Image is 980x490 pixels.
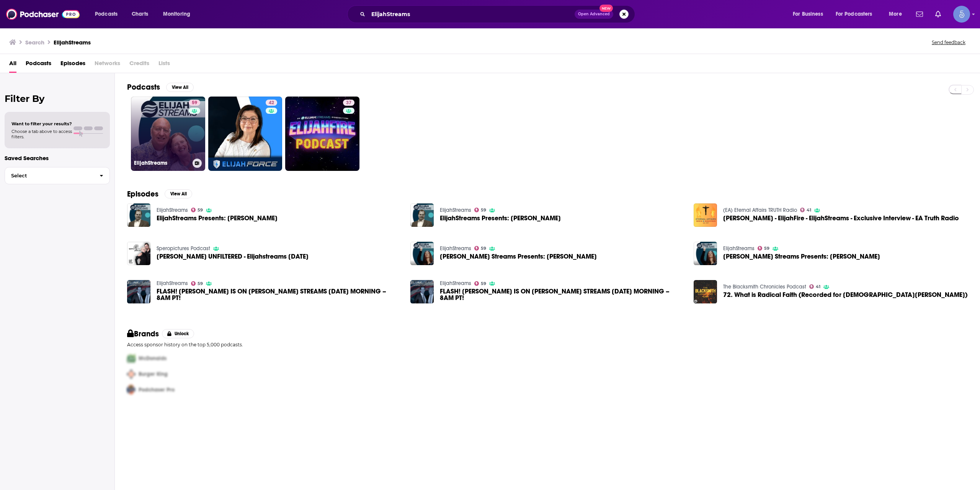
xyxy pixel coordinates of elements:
button: Show profile menu [953,6,970,23]
button: Send feedback [929,39,968,46]
a: 41 [800,208,812,212]
button: Select [5,167,110,184]
button: open menu [158,8,200,20]
a: 72. What is Radical Faith (Recorded for Elijah Streams) [723,292,968,298]
a: 59 [191,281,203,286]
span: Monitoring [163,9,190,20]
span: For Podcasters [836,9,872,20]
a: FLASH! ERIC TRUMP IS ON ELIJAH STREAMS THURSDAY MORNING – 8AM PT! [440,288,684,301]
span: 59 [481,282,486,285]
span: 59 [192,99,197,107]
span: ElijahStreams Presents: [PERSON_NAME] [157,215,278,221]
span: 59 [764,247,769,250]
a: 37 [343,100,354,106]
a: 59 [474,281,487,286]
a: 37 [285,97,359,171]
img: Elijah Streams Presents: Donné Clement Petruska [694,242,717,265]
h3: ElijahStreams [54,39,91,46]
span: Podcasts [26,57,51,73]
span: [PERSON_NAME] Streams Presents: [PERSON_NAME] [440,253,597,260]
input: Search podcasts, credits, & more... [368,8,575,20]
span: 37 [346,99,351,107]
a: 59 [474,246,487,251]
span: Episodes [60,57,85,73]
a: Podchaser - Follow, Share and Rate Podcasts [6,7,80,21]
h3: Search [25,39,44,46]
img: FLASH! ERIC TRUMP IS ON ELIJAH STREAMS THURSDAY MORNING – 8AM PT! [127,280,150,303]
a: 59 [758,246,770,251]
img: JOHNNY ENLOW UNFILTERED - Elijahstreams 10/24/22 [127,242,150,265]
span: [PERSON_NAME] - ElijahFire - ElijahStreams - Exclusive Interview - EA Truth Radio [723,215,959,221]
img: Jeff Tharp - ElijahFire - ElijahStreams - Exclusive Interview - EA Truth Radio [694,203,717,227]
span: Podchaser Pro [139,387,175,393]
a: ElijahStreams Presents: Barry Wunsch [157,215,278,221]
a: Speropictures Podcast [157,245,210,252]
a: Charts [127,8,153,20]
img: FLASH! ERIC TRUMP IS ON ELIJAH STREAMS THURSDAY MORNING – 8AM PT! [410,280,434,303]
a: 59 [191,208,203,212]
img: Third Pro Logo [124,382,139,398]
a: EpisodesView All [127,189,192,199]
span: 59 [198,282,203,285]
span: 59 [481,208,486,212]
a: All [9,57,16,73]
span: 59 [481,247,486,250]
a: Elijah Streams Presents: Donné Clement Petruska [410,242,434,265]
a: ElijahStreams [157,207,188,213]
span: FLASH! [PERSON_NAME] IS ON [PERSON_NAME] STREAMS [DATE] MORNING – 8AM PT! [157,288,401,301]
a: Show notifications dropdown [932,8,944,21]
a: ElijahStreams [157,280,188,287]
span: Open Advanced [578,12,610,16]
a: Show notifications dropdown [913,8,926,21]
a: ElijahStreams [440,207,471,213]
a: 42 [208,97,283,171]
p: Saved Searches [5,154,110,162]
span: Burger King [139,371,168,377]
span: New [599,5,613,12]
span: Choose a tab above to access filters. [11,129,72,139]
a: Elijah Streams Presents: Donné Clement Petruska [723,253,880,260]
a: Jeff Tharp - ElijahFire - ElijahStreams - Exclusive Interview - EA Truth Radio [723,215,959,221]
button: View All [165,189,192,198]
span: 72. What is Radical Faith (Recorded for [DEMOGRAPHIC_DATA][PERSON_NAME]) [723,292,968,298]
span: Want to filter your results? [11,121,72,126]
span: Logged in as Spiral5-G1 [953,6,970,23]
h3: ElijahStreams [134,160,189,166]
button: open menu [787,8,833,20]
a: Elijah Streams Presents: Donné Clement Petruska [440,253,597,260]
button: Unlock [162,329,194,338]
span: Select [5,173,93,178]
a: ElijahStreams [723,245,755,252]
h2: Podcasts [127,82,160,92]
span: More [889,9,902,20]
img: ElijahStreams Presents: Barry Wunsch [410,203,434,227]
img: User Profile [953,6,970,23]
p: Access sponsor history on the top 5,000 podcasts. [127,342,968,347]
a: JOHNNY ENLOW UNFILTERED - Elijahstreams 10/24/22 [157,253,309,260]
a: ElijahStreams [440,280,471,287]
button: open menu [831,8,884,20]
img: 72. What is Radical Faith (Recorded for Elijah Streams) [694,280,717,303]
span: FLASH! [PERSON_NAME] IS ON [PERSON_NAME] STREAMS [DATE] MORNING – 8AM PT! [440,288,684,301]
a: ElijahStreams Presents: Barry Wunsch [440,215,561,221]
a: 42 [266,100,277,106]
img: ElijahStreams Presents: Barry Wunsch [127,203,150,227]
span: 59 [198,208,203,212]
a: 41 [809,284,821,289]
span: Credits [129,57,149,73]
button: View All [166,83,194,92]
span: Lists [158,57,170,73]
span: Podcasts [95,9,118,20]
span: 41 [807,208,811,212]
a: The Blacksmith Chronicles Podcast [723,284,806,290]
a: (EA) Eternal Affairs TRUTH Radio [723,207,797,213]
